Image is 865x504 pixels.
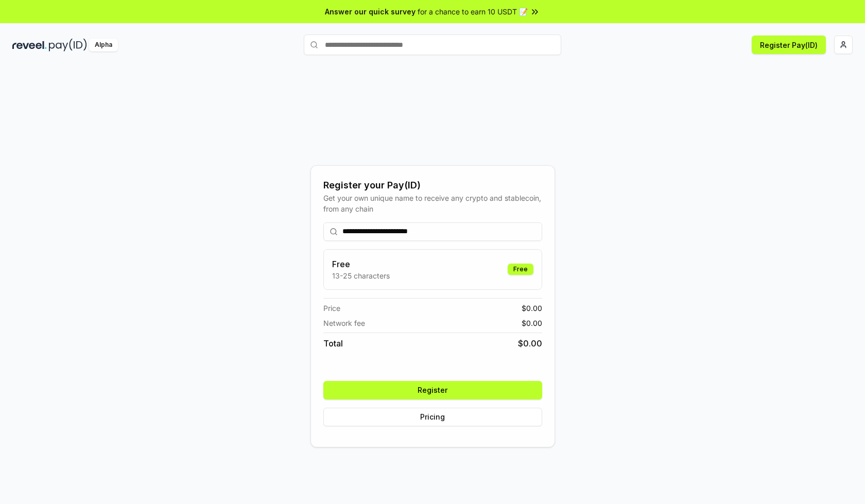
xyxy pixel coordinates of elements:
div: Free [508,264,533,275]
span: Network fee [323,318,365,328]
button: Register [323,381,542,399]
span: for a chance to earn 10 USDT 📝 [418,6,528,17]
span: Total [323,337,343,350]
img: pay_id [49,39,87,51]
p: 13-25 characters [332,270,390,281]
div: Get your own unique name to receive any crypto and stablecoin, from any chain [323,193,542,214]
span: $ 0.00 [518,337,542,350]
span: Price [323,303,340,314]
span: Answer our quick survey [325,6,416,17]
h3: Free [332,258,390,270]
span: $ 0.00 [522,303,542,314]
button: Pricing [323,408,542,426]
div: Register your Pay(ID) [323,178,542,193]
div: Alpha [89,39,118,51]
button: Register Pay(ID) [752,36,826,54]
img: reveel_dark [12,39,47,51]
span: $ 0.00 [522,318,542,328]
